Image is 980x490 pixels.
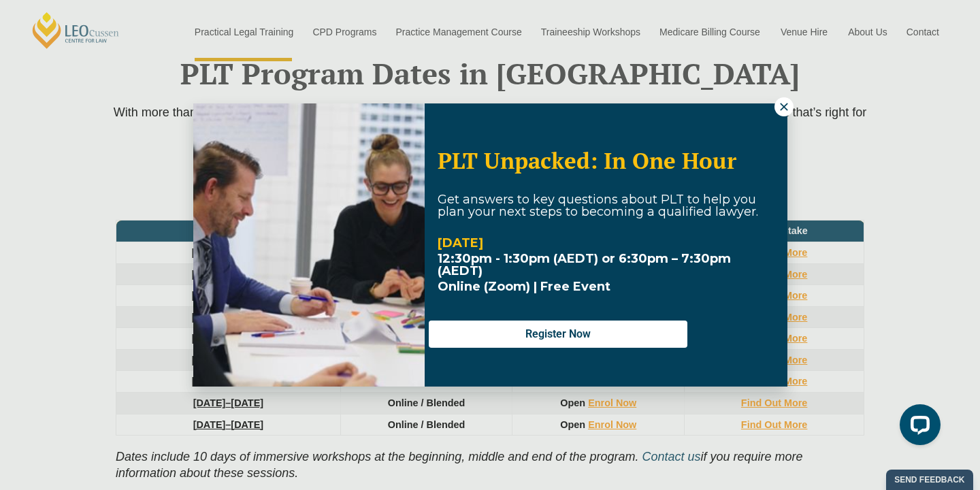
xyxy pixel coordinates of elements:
[438,235,483,250] strong: [DATE]
[438,146,736,175] span: PLT Unpacked: In One Hour
[438,192,758,219] span: Get answers to key questions about PLT to help you plan your next steps to becoming a qualified l...
[193,103,425,387] img: Woman in yellow blouse holding folders looking to the right and smiling
[429,321,687,348] button: Register Now
[438,279,610,294] span: Online (Zoom) | Free Event
[774,97,794,116] button: Close
[889,399,946,456] iframe: LiveChat chat widget
[438,251,731,278] strong: 12:30pm - 1:30pm (AEDT) or 6:30pm – 7:30pm (AEDT)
